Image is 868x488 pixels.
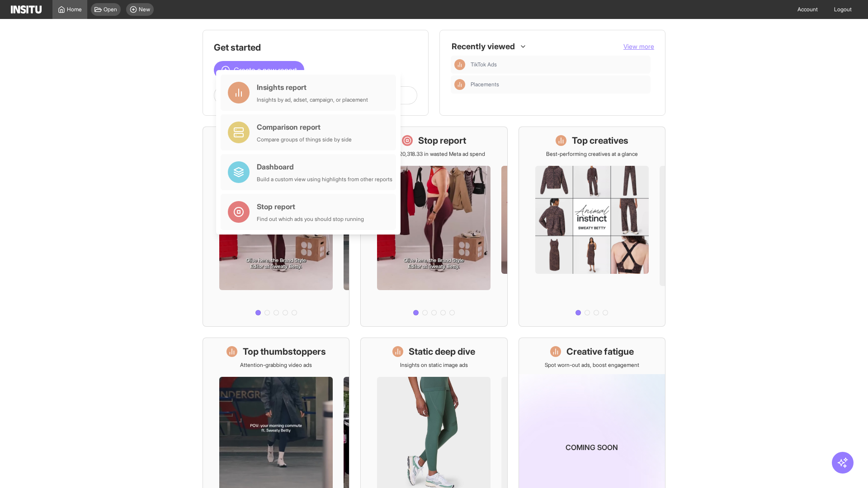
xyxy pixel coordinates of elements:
[257,216,364,223] div: Find out which ads you should stop running
[243,345,326,358] h1: Top thumbstoppers
[257,201,364,212] div: Stop report
[214,41,417,54] h1: Get started
[104,6,117,13] span: Open
[383,150,485,158] p: Save £20,318.33 in wasted Meta ad spend
[214,61,304,79] button: Create a new report
[454,59,465,70] div: Insights
[471,61,497,68] span: TikTok Ads
[471,81,647,88] span: Placements
[623,42,654,51] button: View more
[409,345,475,358] h1: Static deep dive
[257,176,392,183] div: Build a custom view using highlights from other reports
[234,65,297,75] span: Create a new report
[454,79,465,90] div: Insights
[257,136,352,143] div: Compare groups of things side by side
[400,361,468,369] p: Insights on static image ads
[257,122,352,132] div: Comparison report
[546,150,638,158] p: Best-performing creatives at a glance
[67,6,82,13] span: Home
[257,82,368,93] div: Insights report
[519,127,665,327] a: Top creativesBest-performing creatives at a glance
[240,361,312,369] p: Attention-grabbing video ads
[360,127,507,327] a: Stop reportSave £20,318.33 in wasted Meta ad spend
[471,81,499,88] span: Placements
[623,42,654,50] span: View more
[471,61,647,68] span: TikTok Ads
[257,161,392,172] div: Dashboard
[572,134,628,147] h1: Top creatives
[257,96,368,103] div: Insights by ad, adset, campaign, or placement
[418,134,466,147] h1: Stop report
[203,127,349,327] a: What's live nowSee all active ads instantly
[139,6,150,13] span: New
[11,5,42,14] img: Logo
